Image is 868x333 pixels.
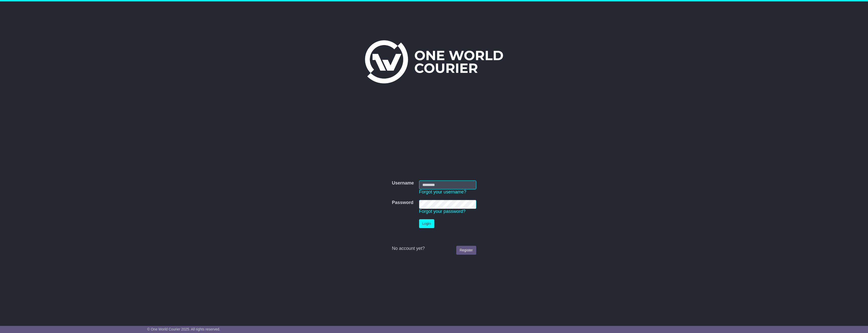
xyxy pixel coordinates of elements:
label: Username [392,180,414,186]
a: Forgot your username? [419,189,466,194]
a: Forgot your password? [419,209,466,214]
span: © One World Courier 2025. All rights reserved. [147,327,220,331]
div: No account yet? [392,246,476,251]
a: Register [456,246,476,255]
img: One World [365,40,503,83]
button: Login [419,219,434,228]
label: Password [392,200,413,206]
